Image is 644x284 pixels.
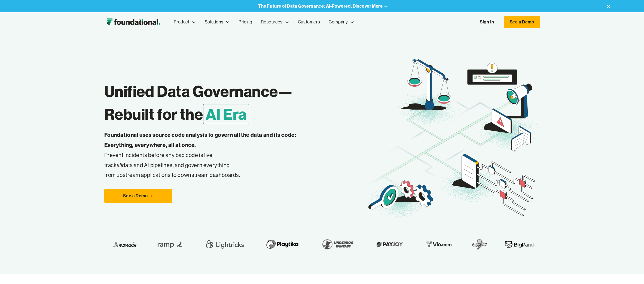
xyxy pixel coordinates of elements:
a: Sign In [474,16,499,28]
img: BigPanda [504,240,536,249]
div: Resources [261,19,282,26]
div: Resources [257,13,293,31]
a: Pricing [234,13,257,31]
img: Ramp [153,237,185,252]
img: Underdog Fantasy [318,237,355,252]
div: Product [174,19,190,26]
a: Customers [294,13,324,31]
span: AI Era [203,104,249,124]
img: SuperPlay [471,237,486,252]
a: The Future of Data Governance: AI-Powered. Discover More → [258,4,388,9]
img: Playtika [262,237,301,252]
div: Solutions [205,19,223,26]
p: Prevent incidents before any bad code is live, track data and AI pipelines, and govern everything... [104,130,313,180]
em: all [117,162,122,168]
img: Payjoy [373,240,405,249]
img: Foundational Logo [104,17,163,28]
div: Company [324,13,359,31]
img: Lemonade [112,240,135,249]
div: Product [169,13,200,31]
img: Lightricks [203,237,244,252]
a: See a Demo [504,16,540,28]
h1: Unified Data Governance— Rebuilt for the [104,80,366,126]
div: Solutions [200,13,234,31]
a: See a Demo → [104,189,172,203]
strong: Foundational uses source code analysis to govern all the data and its code: Everything, everywher... [104,131,296,148]
iframe: Chat Widget [546,221,644,284]
a: home [104,17,163,28]
img: Vio.com [422,240,454,249]
div: Company [329,19,348,26]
